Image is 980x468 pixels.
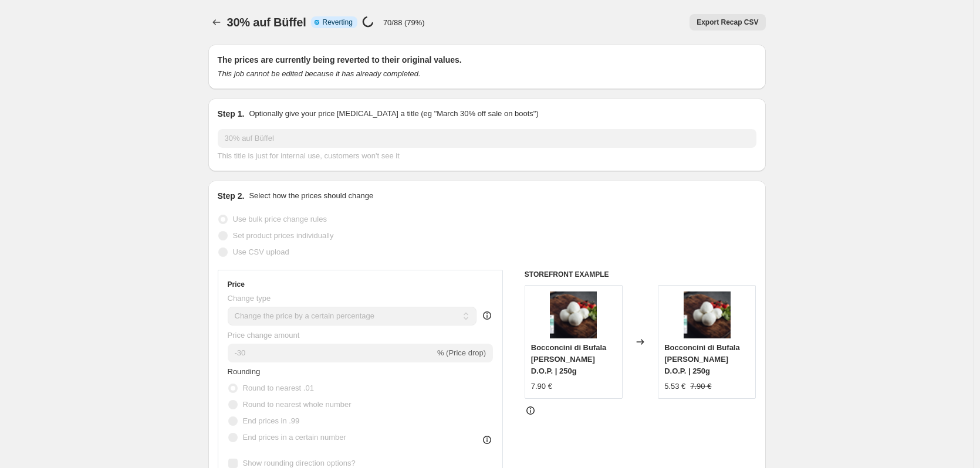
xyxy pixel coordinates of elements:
span: This title is just for internal use, customers won't see it [218,151,400,160]
span: Round to nearest .01 [243,384,314,392]
span: Reverting [323,18,353,27]
span: Show rounding direction options? [243,459,356,467]
span: % (Price drop) [437,348,486,357]
button: Price change jobs [208,14,225,30]
h6: STOREFRONT EXAMPLE [525,270,756,279]
input: 30% off holiday sale [218,129,756,148]
h3: Price [228,280,245,289]
h2: Step 1. [218,108,245,120]
i: This job cannot be edited because it has already completed. [218,69,421,78]
span: End prices in a certain number [243,433,346,442]
span: Bocconcini di Bufala [PERSON_NAME] D.O.P. | 250g [664,343,740,375]
h2: Step 2. [218,190,245,202]
h2: The prices are currently being reverted to their original values. [218,54,756,66]
span: End prices in .99 [243,416,300,425]
span: Use CSV upload [233,247,289,256]
img: BocconcinidiBufalaCampanaD.O.P_80x.png [684,291,731,338]
button: Export Recap CSV [690,14,765,30]
span: Export Recap CSV [697,18,758,27]
span: Set product prices individually [233,231,334,240]
span: Change type [228,294,271,303]
p: 70/88 (79%) [383,18,425,27]
p: Select how the prices should change [249,190,373,202]
div: 7.90 € [531,381,552,392]
div: help [481,310,493,321]
strike: 7.90 € [690,381,711,392]
span: Rounding [228,367,261,376]
img: BocconcinidiBufalaCampanaD.O.P_80x.png [550,291,597,338]
div: 5.53 € [664,381,685,392]
p: Optionally give your price [MEDICAL_DATA] a title (eg "March 30% off sale on boots") [249,108,538,120]
span: Price change amount [228,331,300,340]
span: Round to nearest whole number [243,400,352,409]
span: Bocconcini di Bufala [PERSON_NAME] D.O.P. | 250g [531,343,607,375]
input: -15 [228,344,435,362]
span: Use bulk price change rules [233,215,327,223]
span: 30% auf Büffel [227,16,306,29]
